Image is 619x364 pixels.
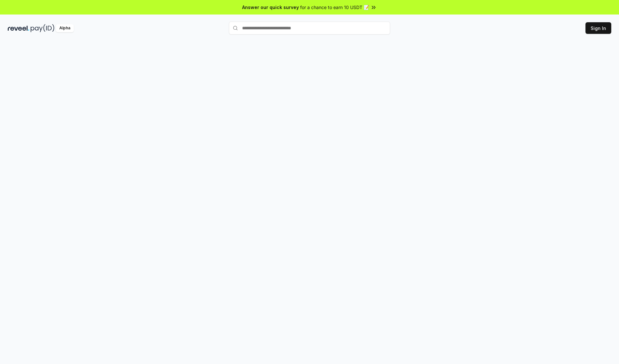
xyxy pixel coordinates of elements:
img: pay_id [31,24,54,32]
span: Answer our quick survey [242,4,299,11]
div: Alpha [56,24,74,32]
img: reveel_dark [8,24,29,32]
button: Sign In [585,22,611,34]
span: for a chance to earn 10 USDT 📝 [300,4,369,11]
